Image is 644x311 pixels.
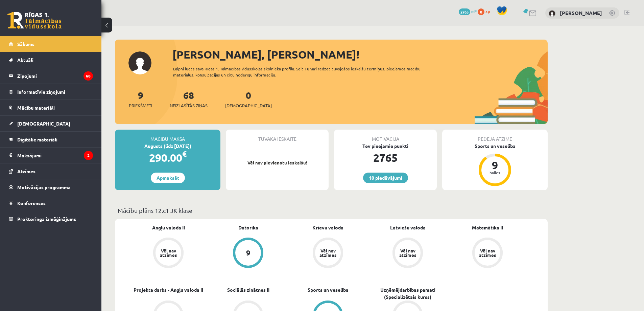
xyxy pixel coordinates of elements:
[84,151,93,160] i: 2
[7,12,62,29] a: Rīgas 1. Tālmācības vidusskola
[471,8,477,14] span: mP
[549,10,555,17] img: Kristers Jurčs
[368,286,448,301] a: Uzņēmējdarbības pamati (Specializētais kurss)
[129,89,152,109] a: 9Priekšmeti
[170,102,208,109] span: Neizlasītās ziņas
[448,238,527,269] a: Vēl nav atzīmes
[17,57,33,63] span: Aktuāli
[225,89,272,109] a: 0[DEMOGRAPHIC_DATA]
[363,173,408,183] a: 10 piedāvājumi
[17,68,93,84] legend: Ziņojumi
[485,8,490,14] span: xp
[238,224,258,231] a: Datorika
[390,224,426,231] a: Latviešu valoda
[17,41,34,47] span: Sākums
[459,8,477,14] a: 2765 mP
[485,160,505,171] div: 9
[172,46,548,63] div: [PERSON_NAME], [PERSON_NAME]!
[17,200,46,206] span: Konferences
[308,286,349,293] a: Sports un veselība
[128,238,208,269] a: Vēl nav atzīmes
[129,102,152,109] span: Priekšmeti
[478,8,493,14] a: 0 xp
[398,248,417,257] div: Vēl nav atzīmes
[84,71,93,81] i: 68
[17,168,35,174] span: Atzīmes
[159,248,178,257] div: Vēl nav atzīmes
[17,216,76,222] span: Proktoringa izmēģinājums
[17,105,55,111] span: Mācību materiāli
[173,66,433,78] div: Laipni lūgts savā Rīgas 1. Tālmācības vidusskolas skolnieka profilā. Šeit Tu vari redzēt tuvojošo...
[459,8,470,15] span: 2765
[442,142,548,187] a: Sports un veselība 9 balles
[312,224,343,231] a: Krievu valoda
[9,84,93,99] a: Informatīvie ziņojumi
[226,130,329,142] div: Tuvākā ieskaite
[9,116,93,131] a: [DEMOGRAPHIC_DATA]
[9,163,93,179] a: Atzīmes
[288,238,368,269] a: Vēl nav atzīmes
[115,150,220,166] div: 290.00
[17,148,93,163] legend: Maksājumi
[318,248,337,257] div: Vēl nav atzīmes
[134,286,203,293] a: Projekta darbs - Angļu valoda II
[334,142,437,150] div: Tev pieejamie punkti
[170,89,208,109] a: 68Neizlasītās ziņas
[9,148,93,163] a: Maksājumi2
[368,238,448,269] a: Vēl nav atzīmes
[9,100,93,115] a: Mācību materiāli
[225,102,272,109] span: [DEMOGRAPHIC_DATA]
[9,68,93,84] a: Ziņojumi68
[9,195,93,211] a: Konferences
[152,224,185,231] a: Angļu valoda II
[485,171,505,175] div: balles
[9,36,93,52] a: Sākums
[9,179,93,195] a: Motivācijas programma
[17,120,70,127] span: [DEMOGRAPHIC_DATA]
[229,159,325,166] p: Vēl nav pievienotu ieskaišu!
[151,173,185,183] a: Apmaksāt
[334,130,437,142] div: Motivācija
[560,9,602,16] a: [PERSON_NAME]
[9,52,93,68] a: Aktuāli
[17,184,71,190] span: Motivācijas programma
[442,142,548,150] div: Sports un veselība
[9,211,93,227] a: Proktoringa izmēģinājums
[227,286,269,293] a: Sociālās zinātnes II
[246,249,251,257] div: 9
[442,130,548,142] div: Pēdējā atzīme
[208,238,288,269] a: 9
[182,149,187,159] span: €
[17,136,57,142] span: Digitālie materiāli
[17,84,93,99] legend: Informatīvie ziņojumi
[115,130,220,142] div: Mācību maksa
[472,224,503,231] a: Matemātika II
[118,206,545,215] p: Mācību plāns 12.c1 JK klase
[478,248,497,257] div: Vēl nav atzīmes
[9,132,93,147] a: Digitālie materiāli
[115,142,220,150] div: Augusts (līdz [DATE])
[334,150,437,166] div: 2765
[478,8,484,15] span: 0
